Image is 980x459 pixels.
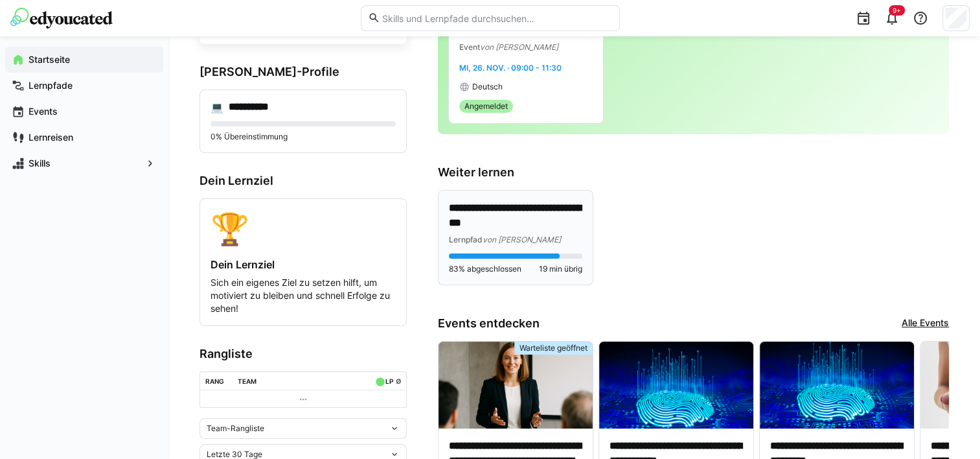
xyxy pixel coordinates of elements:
span: Warteliste geöffnet [519,343,587,353]
div: Team [238,377,256,385]
img: image [599,342,753,429]
span: Angemeldet [464,101,508,112]
h3: Events entdecken [438,316,540,331]
div: Rang [205,377,224,385]
span: Mi, 26. Nov. · 09:00 - 11:30 [459,63,562,73]
span: von [PERSON_NAME] [480,42,558,52]
span: 83% abgeschlossen [449,264,521,274]
div: 🏆 [211,209,396,248]
a: ø [395,375,401,386]
p: 0% Übereinstimmung [211,132,396,142]
div: 💻️ [211,100,223,113]
img: image [760,342,914,429]
h4: Dein Lernziel [211,258,396,271]
span: 9+ [893,6,901,14]
div: LP [385,377,393,385]
span: Deutsch [472,82,503,92]
span: von [PERSON_NAME] [483,235,561,244]
h3: [PERSON_NAME]-Profile [199,65,407,79]
span: Team-Rangliste [207,423,264,434]
span: Lernpfad [449,235,483,244]
h3: Weiter lernen [438,165,949,180]
span: Event [459,42,480,52]
h3: Rangliste [199,347,407,361]
a: Alle Events [902,316,949,331]
h3: Dein Lernziel [199,174,407,188]
input: Skills und Lernpfade durchsuchen… [380,12,612,24]
img: image [439,342,593,429]
span: 19 min übrig [539,264,582,274]
p: Sich ein eigenes Ziel zu setzen hilft, um motiviert zu bleiben und schnell Erfolge zu sehen! [211,276,396,315]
